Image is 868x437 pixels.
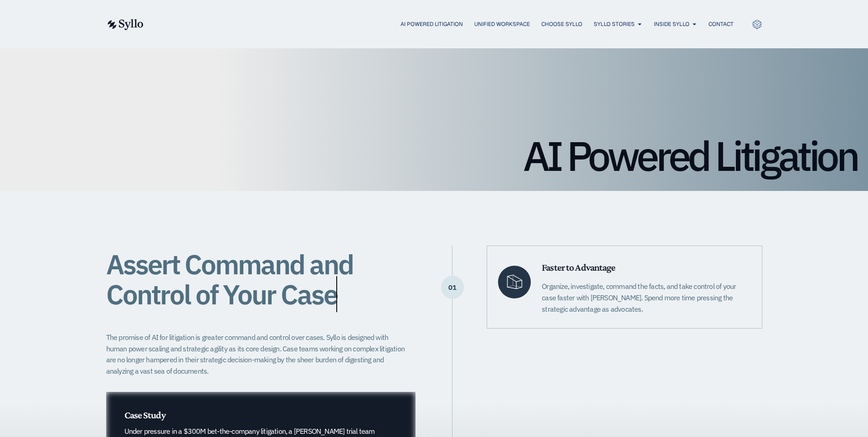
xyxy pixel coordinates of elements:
a: Syllo Stories [594,20,635,28]
p: 01 [441,287,464,288]
img: syllo [106,19,144,30]
a: AI Powered Litigation [401,20,463,28]
a: Contact [709,20,734,28]
a: Unified Workspace [474,20,530,28]
p: Organize, investigate, command the facts, and take control of your case faster with [PERSON_NAME]... [542,281,750,314]
h1: AI Powered Litigation [11,135,857,176]
a: Inside Syllo [654,20,689,28]
a: Choose Syllo [541,20,582,28]
span: Case Study [124,409,165,421]
p: The promise of AI for litigation is greater command and control over cases. Syllo is designed wit... [106,332,411,377]
span: Faster to Advantage [542,262,615,273]
div: Menu Toggle [162,20,734,29]
nav: Menu [162,20,734,29]
span: Assert Command and Control of Your Case [106,246,353,312]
